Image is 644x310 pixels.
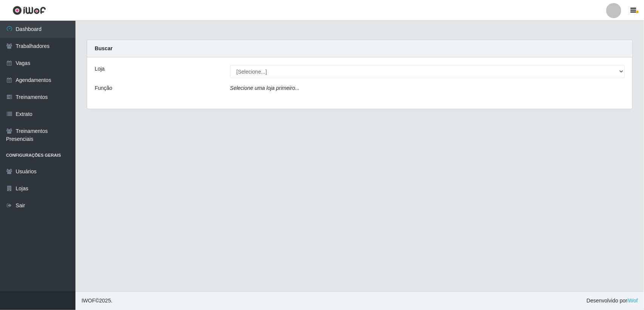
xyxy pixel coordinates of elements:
[95,65,105,73] label: Loja
[230,85,300,91] i: Selecione uma loja primeiro...
[587,297,638,305] span: Desenvolvido por
[81,298,95,304] span: IWOF
[81,297,112,305] span: © 2025 .
[627,298,638,304] a: iWof
[12,6,46,15] img: CoreUI Logo
[95,45,112,51] strong: Buscar
[95,84,112,92] label: Função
